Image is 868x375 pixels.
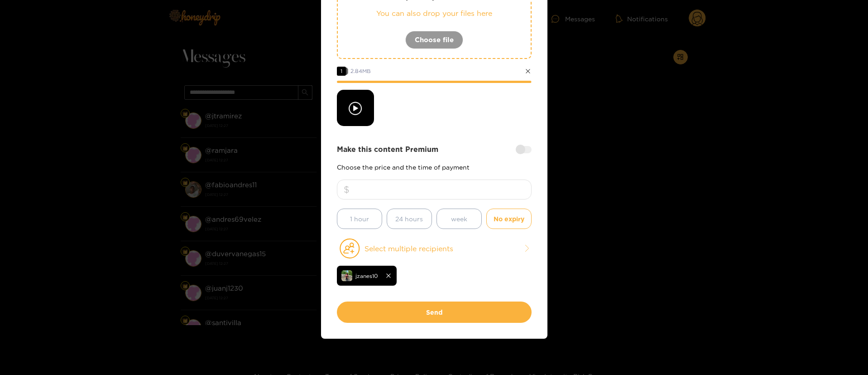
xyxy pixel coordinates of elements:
[405,31,463,49] button: Choose file
[395,214,423,224] span: 24 hours
[337,67,346,76] span: 1
[350,214,369,224] span: 1 hour
[451,214,467,224] span: week
[494,214,524,224] span: No expiry
[355,271,378,281] span: jzanes10
[341,270,352,281] img: y3lbc-6fc38bb7-d84e-4a22-86ae-7b8eb055153d.jpeg
[337,238,532,259] button: Select multiple recipients
[350,68,371,74] span: 2.84 MB
[436,209,482,229] button: week
[337,209,382,229] button: 1 hour
[337,144,438,155] strong: Make this content Premium
[387,209,432,229] button: 24 hours
[356,8,513,19] p: You can also drop your files here
[486,209,532,229] button: No expiry
[337,164,532,170] p: Choose the price and the time of payment
[337,302,532,323] button: Send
